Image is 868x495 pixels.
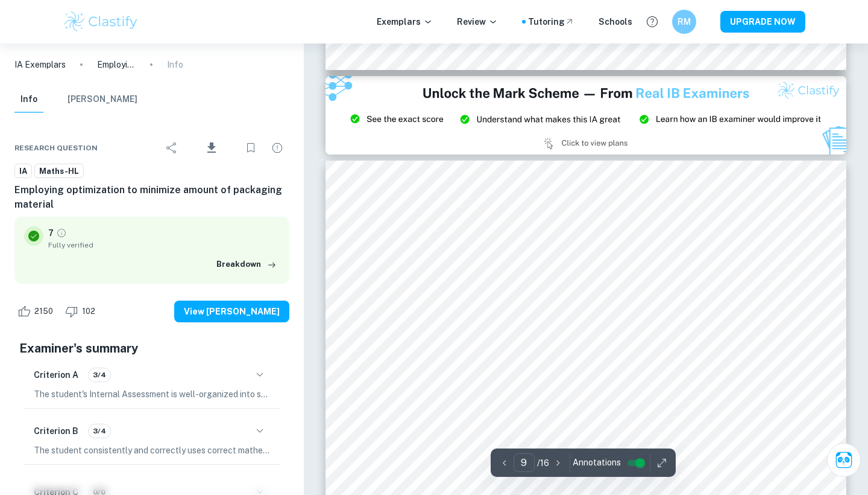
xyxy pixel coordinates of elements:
[174,301,289,322] button: View [PERSON_NAME]
[48,226,54,240] p: 7
[62,302,102,321] div: Dislike
[28,305,60,318] span: 2150
[34,368,78,382] h6: Criterion A
[56,228,67,238] a: Grade fully verified
[186,132,236,164] div: Download
[34,388,270,401] p: The student's Internal Assessment is well-organized into sections, with clear subdivision of the ...
[720,11,805,33] button: UPGRADE NOW
[377,15,433,28] p: Exemplars
[678,15,691,28] h6: RM
[68,86,137,113] button: [PERSON_NAME]
[14,302,60,321] div: Like
[14,58,66,71] a: IA Exemplars
[63,10,139,34] img: Clastify logo
[672,10,696,34] button: RM
[160,136,184,160] div: Share
[34,444,270,457] p: The student consistently and correctly uses correct mathematical notation, symbols, and terminolo...
[528,15,574,28] a: Tutoring
[34,424,78,438] h6: Criterion B
[827,443,861,477] button: Ask Clai
[457,15,498,28] p: Review
[89,369,110,380] span: 3/4
[15,165,31,177] span: IA
[14,164,32,179] a: IA
[325,76,846,155] img: Ad
[642,11,662,32] button: Help and Feedback
[573,456,621,469] span: Annotations
[537,456,549,470] p: / 16
[14,183,289,212] h6: Employing optimization to minimize amount of packaging material
[19,339,285,357] h5: Examiner's summary
[14,86,43,113] button: Info
[97,58,136,71] p: Employing optimization to minimize amount of packaging material
[34,164,84,179] a: Maths-HL
[265,136,289,160] div: Report issue
[48,240,280,251] span: Fully verified
[599,15,632,28] a: Schools
[239,136,263,160] div: Bookmark
[213,255,280,273] button: Breakdown
[14,142,98,153] span: Research question
[35,165,83,177] span: Maths-HL
[89,426,110,436] span: 3/4
[167,58,183,71] p: Info
[75,305,102,318] span: 102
